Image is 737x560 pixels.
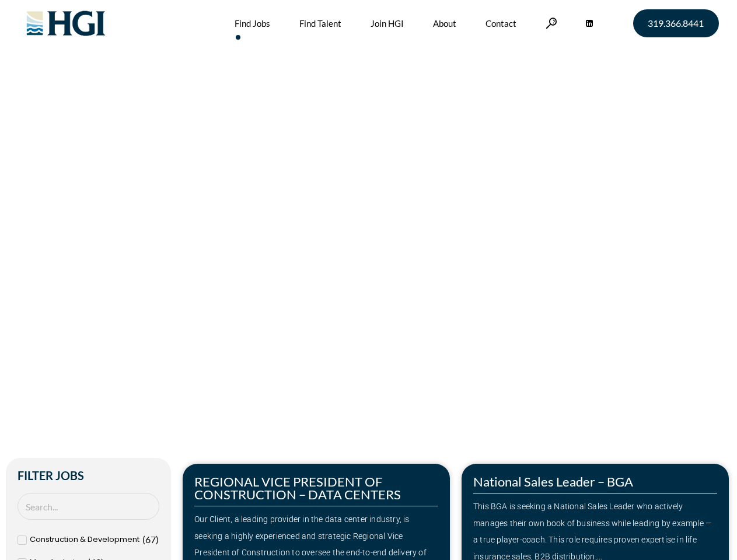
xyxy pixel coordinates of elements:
span: » [42,235,89,247]
a: REGIONAL VICE PRESIDENT OF CONSTRUCTION – DATA CENTERS [194,474,401,502]
span: 319.366.8441 [648,19,704,28]
span: Next Move [218,181,389,219]
h2: Filter Jobs [18,470,159,481]
span: ) [156,534,159,545]
input: Search Job [18,493,159,520]
span: 67 [145,534,156,545]
a: National Sales Leader – BGA [473,474,633,489]
a: 319.366.8441 [633,9,719,37]
a: Search [546,17,557,29]
span: ( [142,534,145,545]
span: Make Your [42,179,211,221]
a: Home [42,235,67,247]
span: Construction & Development [30,531,139,548]
span: Jobs [71,235,89,247]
